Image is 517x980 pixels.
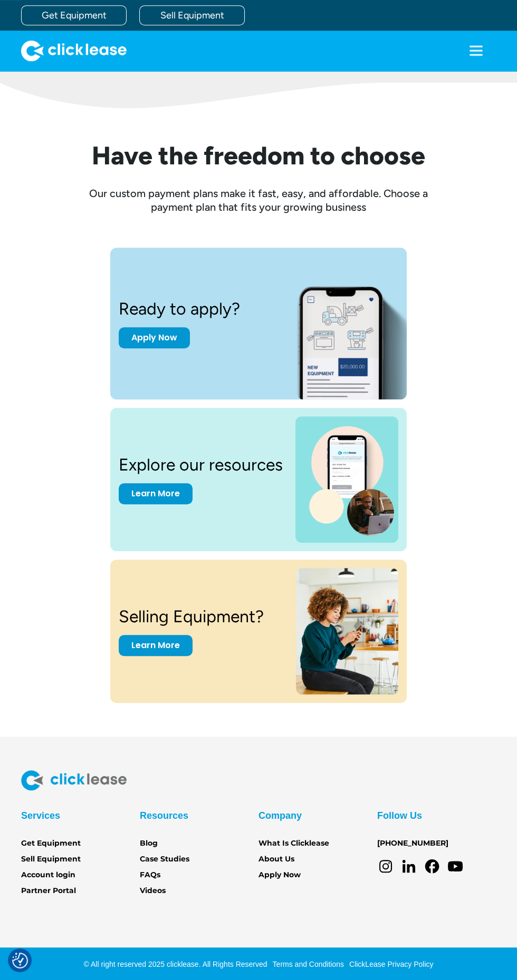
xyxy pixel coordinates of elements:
[84,959,267,969] div: © All right reserved 2025 clicklease. All Rights Reserved
[12,953,28,968] button: Consent Preferences
[119,455,283,475] h3: Explore our resources
[21,807,60,824] div: Services
[296,568,398,694] img: a woman sitting on a stool looking at her cell phone
[258,869,301,881] a: Apply Now
[119,635,193,656] a: Learn More
[119,483,193,504] a: Learn More
[258,854,294,865] a: About Us
[295,416,398,543] img: a photo of a man on a laptop and a cell phone
[21,770,127,790] img: Clicklease logo
[21,869,75,881] a: Account login
[140,838,158,849] a: Blog
[21,838,81,849] a: Get Equipment
[140,885,166,897] a: Videos
[119,327,190,348] a: Apply Now
[21,40,127,61] a: home
[139,5,245,25] a: Sell Equipment
[258,838,329,849] a: What Is Clicklease
[12,953,28,968] img: Revisit consent button
[297,273,407,399] img: New equipment quote on the screen of a smart phone
[270,960,344,968] a: Terms and Conditions
[21,40,127,61] img: Clicklease logo
[377,838,448,849] a: [PHONE_NUMBER]
[21,885,76,897] a: Partner Portal
[258,807,302,824] div: Company
[21,5,127,25] a: Get Equipment
[119,299,240,319] h3: Ready to apply?
[21,142,496,170] h2: Have the freedom to choose
[456,31,496,71] div: menu
[140,854,189,865] a: Case Studies
[119,606,264,626] h3: Selling Equipment?
[21,854,81,865] a: Sell Equipment
[74,187,443,214] div: Our custom payment plans make it fast, easy, and affordable. Choose a payment plan that fits your...
[377,807,422,824] div: Follow Us
[140,807,188,824] div: Resources
[347,960,434,968] a: ClickLease Privacy Policy
[140,869,160,881] a: FAQs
